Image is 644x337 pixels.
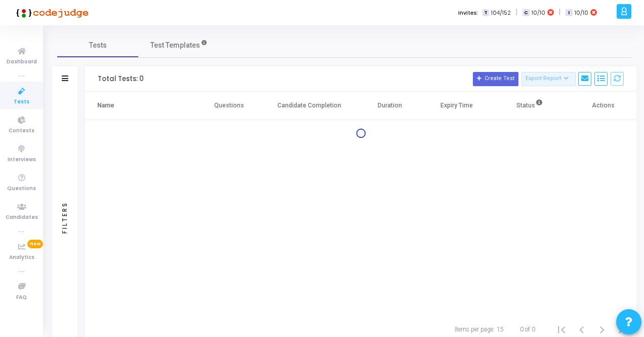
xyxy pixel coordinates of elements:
[491,9,511,17] span: 104/152
[423,92,490,120] th: Expiry Time
[7,184,36,193] span: Questions
[8,156,36,164] span: Interviews
[490,92,570,120] th: Status
[60,162,69,273] div: Filters
[520,325,535,334] div: 0 of 0
[356,92,423,120] th: Duration
[521,72,576,86] button: Export Report
[150,40,200,51] span: Test Templates
[482,9,489,17] span: T
[13,3,89,23] img: logo
[85,92,196,120] th: Name
[473,72,518,86] button: Create Test
[575,9,588,17] span: 10/10
[458,9,478,17] label: Invites:
[455,325,495,334] div: Items per page:
[559,7,560,18] span: |
[570,92,636,120] th: Actions
[497,325,504,334] div: 15
[89,40,107,51] span: Tests
[522,9,529,17] span: C
[516,7,517,18] span: |
[7,58,37,66] span: Dashboard
[262,92,356,120] th: Candidate Completion
[6,213,38,222] span: Candidates
[9,253,34,262] span: Analytics
[196,92,263,120] th: Questions
[16,293,27,302] span: FAQ
[566,9,572,17] span: I
[14,98,29,106] span: Tests
[9,127,34,135] span: Contests
[532,9,545,17] span: 10/10
[98,75,144,83] div: Total Tests: 0
[27,240,43,248] span: New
